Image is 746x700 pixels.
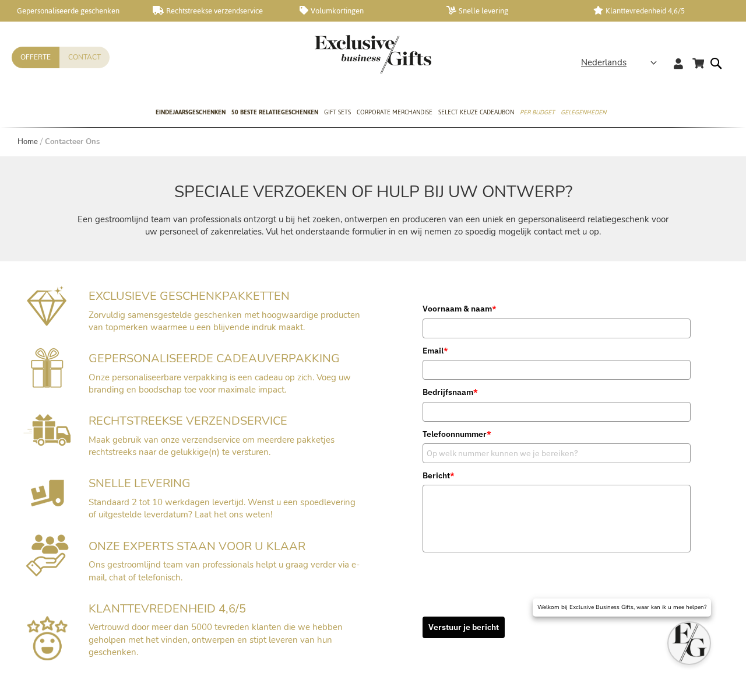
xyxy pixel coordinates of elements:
[300,6,428,16] a: Volumkortingen
[561,99,606,128] a: Gelegenheden
[324,106,351,118] span: Gift Sets
[438,99,514,128] a: Select Keuze Cadeaubon
[231,106,318,118] span: 50 beste relatiegeschenken
[324,99,351,128] a: Gift Sets
[89,538,305,554] span: ONZE EXPERTS STAAN VOOR U KLAAR
[89,601,246,617] span: KLANTTEVREDENHEID 4,6/5
[27,652,68,663] a: Google Reviews Exclusive Business Gifts
[17,136,38,147] a: Home
[89,434,335,458] span: Maak gebruik van onze verzendservice om meerdere pakketjes rechtstreeks naar de gelukkige(n) te v...
[89,351,340,366] span: GEPERSONALISEERDE CADEAUVERPAKKING
[423,386,691,398] label: Bedrijfsnaam
[89,475,191,491] span: SNELLE LEVERING
[153,6,281,16] a: Rechtstreekse verzendservice
[315,35,431,73] img: Exclusive Business gifts logo
[423,617,505,638] button: Verstuur je bericht
[520,99,555,128] a: Per Budget
[423,443,691,463] input: Op welk nummer kunnen we je bereiken?
[23,414,71,446] img: Rechtstreekse Verzendservice
[89,496,356,520] span: Standaard 2 tot 10 werkdagen levertijd. Wenst u een spoedlevering of uitgestelde leverdatum? Laat...
[231,99,318,128] a: 50 beste relatiegeschenken
[75,183,671,201] h2: SPECIALE VERZOEKEN OF HULP BIJ UW ONTWERP?
[446,6,575,16] a: Snelle levering
[89,372,351,395] span: Onze personaliseerbare verpakking is een cadeau op zich. Voeg uw branding en boodschap toe voor m...
[438,106,514,118] span: Select Keuze Cadeaubon
[89,309,360,333] span: Zorvuldig samensgestelde geschenken met hoogwaardige producten van topmerken waarmee u een blijve...
[89,559,360,583] span: Ons gestroomlijnd team van professionals helpt u graag verder via e-mail, chat of telefonisch.
[423,344,691,357] label: Email
[89,288,290,304] span: EXCLUSIEVE GESCHENKPAKKETTEN
[12,47,59,68] a: Offerte
[357,99,432,128] a: Corporate Merchandise
[315,35,373,73] a: store logo
[423,428,691,440] label: Telefoonnummer
[357,106,432,118] span: Corporate Merchandise
[561,106,606,118] span: Gelegenheden
[23,437,71,449] a: Rechtstreekse Verzendservice
[156,99,226,128] a: Eindejaarsgeschenken
[520,106,555,118] span: Per Budget
[27,285,67,326] img: Exclusieve geschenkpakketten mét impact
[59,47,110,68] a: Contact
[156,106,226,118] span: Eindejaarsgeschenken
[6,6,134,16] a: Gepersonaliseerde geschenken
[423,469,691,482] label: Bericht
[45,136,100,147] strong: Contacteer Ons
[581,56,627,69] span: Nederlands
[423,302,691,315] label: Voornaam & naam
[89,413,287,429] span: RECHTSTREEKSE VERZENDSERVICE
[423,558,600,604] iframe: reCAPTCHA
[75,213,671,239] p: Een gestroomlijnd team van professionals ontzorgt u bij het zoeken, ontwerpen en produceren van e...
[89,621,343,658] span: Vertrouwd door meer dan 5000 tevreden klanten die we hebben geholpen met het vinden, ontwerpen en...
[593,6,722,16] a: Klanttevredenheid 4,6/5
[31,348,64,388] img: Gepersonaliseerde cadeauverpakking voorzien van uw branding
[27,616,68,660] img: Sluit U Aan Bij Meer Dan 5.000+ Tevreden Klanten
